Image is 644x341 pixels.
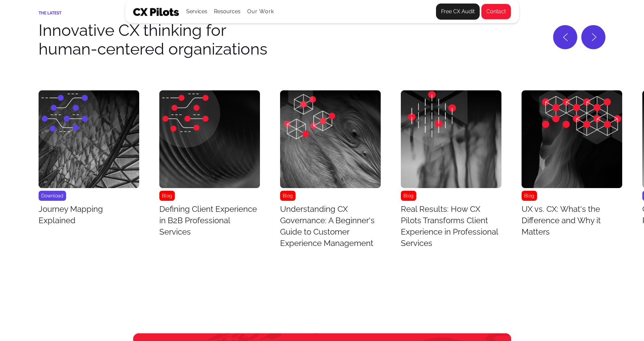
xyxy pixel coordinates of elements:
a: Previous slide [553,25,577,49]
a: Next slide [581,25,605,49]
div: Download [39,191,66,201]
div: Blog [401,191,416,201]
h3: Real Results: How CX Pilots Transforms Client Experience in Professional Services [401,203,501,249]
a: DownloadJourney Mapping Explained [39,90,139,229]
a: Free CX Audit [436,4,480,20]
a: BlogReal Results: How CX Pilots Transforms Client Experience in Professional Services [401,90,501,252]
div: 2 / 43 [159,90,260,240]
div: 4 / 43 [401,90,501,252]
h3: Journey Mapping Explained [39,203,139,226]
div: 1 / 43 [39,90,139,229]
div: Blog [159,191,175,201]
h3: UX vs. CX: What's the Difference and Why it Matters [522,203,622,238]
div: 5 / 43 [522,90,622,240]
h3: Understanding CX Governance: A Beginner's Guide to Customer Experience Management [280,203,381,249]
div: 3 / 43 [280,90,381,252]
div: Services [186,0,207,23]
a: BlogUX vs. CX: What's the Difference and Why it Matters [522,90,622,240]
a: Contact [481,4,511,20]
h2: Innovative CX thinking for human-centered organizations [39,21,267,58]
a: BlogDefining Client Experience in B2B Professional Services [159,90,260,240]
div: Resources [214,7,240,16]
div: Services [186,7,207,16]
div: Blog [280,191,296,201]
h3: Defining Client Experience in B2B Professional Services [159,203,260,238]
a: BlogUnderstanding CX Governance: A Beginner's Guide to Customer Experience Management [280,90,381,252]
a: Our Work [247,9,274,15]
div: Blog [522,191,537,201]
div: Resources [214,0,240,23]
